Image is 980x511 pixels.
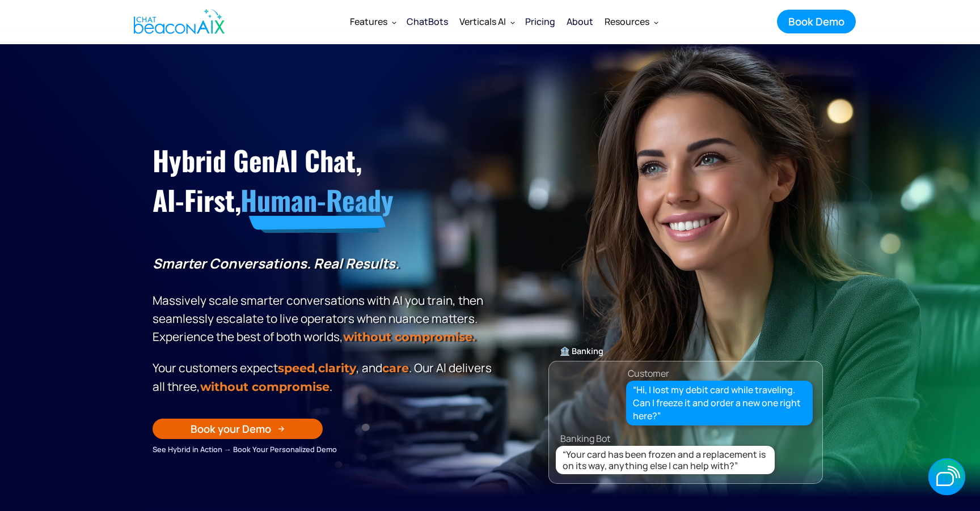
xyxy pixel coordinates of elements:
[278,425,285,432] img: Arrow
[599,8,663,35] div: Resources
[153,254,496,346] p: Massively scale smarter conversations with AI you train, then seamlessly escalate to live operato...
[633,384,806,423] div: “Hi, I lost my debit card while traveling. Can I freeze it and order a new one right here?”
[628,365,669,381] div: Customer
[525,14,555,29] div: Pricing
[153,443,496,455] div: See Hybrid in Action → Book Your Personalized Demo
[401,7,454,36] a: ChatBots
[240,180,393,220] span: Human-Ready
[777,10,856,33] a: Book Demo
[382,361,409,375] span: care
[153,254,399,272] strong: Smarter Conversations. Real Results.
[392,20,396,24] img: Dropdown
[407,14,448,29] div: ChatBots
[344,8,401,35] div: Features
[278,361,315,375] strong: speed
[605,14,649,29] div: Resources
[519,7,561,36] a: Pricing
[567,14,593,29] div: About
[510,20,515,24] img: Dropdown
[350,14,387,29] div: Features
[124,2,231,41] a: home
[318,361,356,375] span: clarity
[454,8,519,35] div: Verticals AI
[153,359,496,396] p: Your customers expect , , and . Our Al delivers all three, .
[153,419,323,439] a: Book your Demo
[654,20,658,24] img: Dropdown
[549,343,822,359] div: 🏦 Banking
[459,14,506,29] div: Verticals AI
[200,380,330,394] span: without compromise
[561,7,599,36] a: About
[153,140,496,220] h1: Hybrid GenAI Chat, AI-First,
[343,330,475,344] strong: without compromise.
[191,421,271,436] div: Book your Demo
[788,14,844,29] div: Book Demo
